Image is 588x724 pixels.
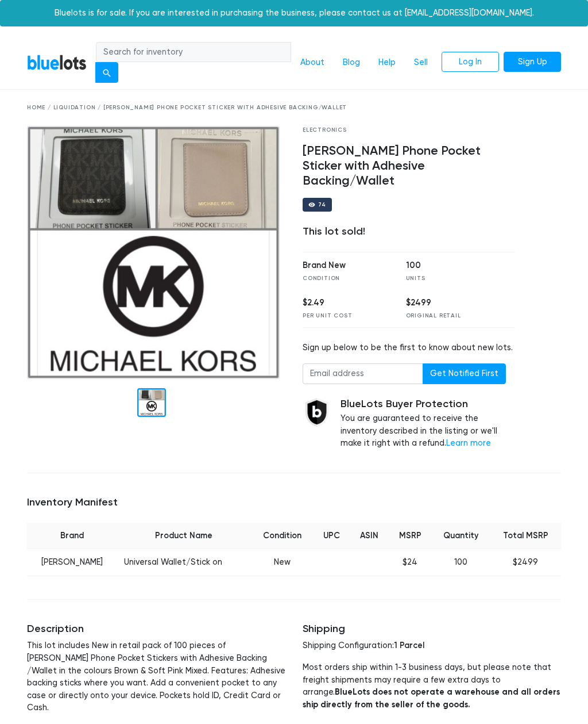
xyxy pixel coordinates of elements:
div: Sign up below to be the first to know about new lots. [303,342,515,354]
p: Shipping Configuration: [303,639,561,652]
img: buyer_protection_shield-3b65640a83011c7d3ede35a8e5a80bfdfaa6a97447f0071c1475b91a4b0b3d01.png [303,398,331,427]
h4: [PERSON_NAME] Phone Pocket Sticker with Adhesive Backing/Wallet [303,144,515,189]
h5: Inventory Manifest [27,496,561,509]
span: 1 Parcel [394,640,424,650]
td: New [251,549,314,576]
th: Product Name [117,523,251,549]
strong: BlueLots does not operate a warehouse and all orders ship directly from the seller of the goods. [303,687,560,710]
div: Per Unit Cost [303,312,389,320]
a: Learn more [446,438,491,448]
th: Brand [27,523,117,549]
div: $2499 [406,297,492,309]
div: Original Retail [406,312,492,320]
input: Search for inventory [96,42,291,63]
a: Blog [334,52,369,74]
a: Help [369,52,405,74]
img: 39376318-8d30-46f9-819a-8f4a771a6216-1719849512.jpg [27,126,280,379]
div: Condition [303,274,389,283]
th: ASIN [350,523,389,549]
div: Units [406,274,492,283]
a: Log In [442,52,499,72]
h5: Shipping [303,623,561,635]
td: 100 [432,549,490,576]
th: Total MSRP [490,523,561,549]
button: Get Notified First [423,363,506,384]
div: 74 [318,202,326,208]
th: UPC [314,523,350,549]
h5: Description [27,623,285,635]
div: Brand New [303,259,389,272]
h5: BlueLots Buyer Protection [341,398,515,411]
th: MSRP [389,523,432,549]
a: Sign Up [504,52,561,72]
td: $24 [389,549,432,576]
a: BlueLots [27,54,87,71]
div: You are guaranteed to receive the inventory described in the listing or we'll make it right with ... [341,398,515,450]
div: 100 [406,259,492,272]
div: Electronics [303,126,515,135]
th: Condition [251,523,314,549]
a: Sell [405,52,437,74]
div: Home / Liquidation / [PERSON_NAME] Phone Pocket Sticker with Adhesive Backing/Wallet [27,104,561,112]
div: This lot sold! [303,225,515,238]
td: Universal Wallet/Stick on [117,549,251,576]
input: Email address [303,363,423,384]
td: [PERSON_NAME] [27,549,117,576]
p: This lot includes New in retail pack of 100 pieces of [PERSON_NAME] Phone Pocket Stickers with Ad... [27,639,285,714]
th: Quantity [432,523,490,549]
td: $2499 [490,549,561,576]
div: $2.49 [303,297,389,309]
a: About [291,52,334,74]
p: Most orders ship within 1-3 business days, but please note that freight shipments may require a f... [303,661,561,711]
